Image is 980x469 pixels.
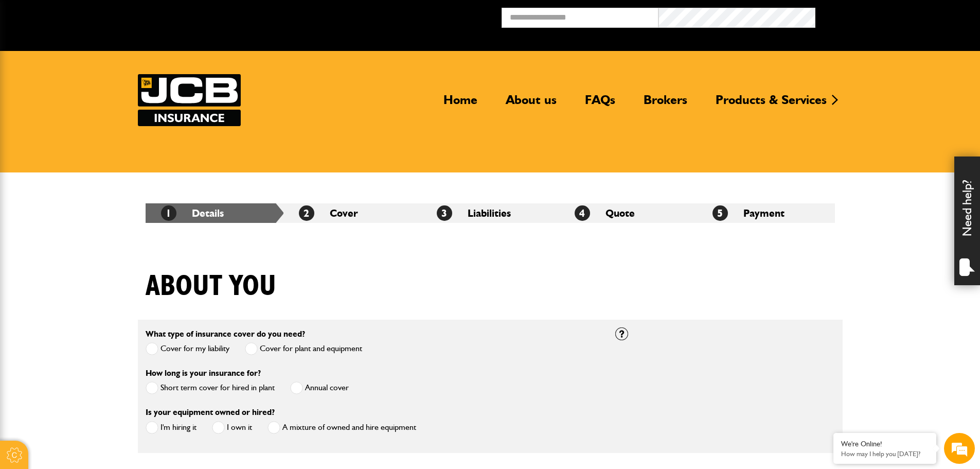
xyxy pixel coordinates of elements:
a: Home [436,92,485,116]
a: About us [498,92,564,116]
img: JCB Insurance Services logo [138,74,241,126]
li: Quote [559,203,697,223]
label: I own it [212,421,252,434]
label: How long is your insurance for? [146,369,261,377]
li: Payment [697,203,835,223]
span: 1 [161,205,176,221]
label: A mixture of owned and hire equipment [268,421,416,434]
li: Cover [283,203,421,223]
label: Short term cover for hired in plant [146,381,275,394]
a: JCB Insurance Services [138,74,241,126]
p: How may I help you today? [841,450,929,458]
div: We're Online! [841,440,929,448]
li: Details [146,203,283,223]
a: Brokers [636,92,695,116]
a: FAQs [577,92,623,116]
li: Liabilities [421,203,559,223]
span: 2 [299,205,314,221]
label: What type of insurance cover do you need? [146,330,305,338]
label: Annual cover [290,381,349,394]
h1: About you [146,269,276,304]
span: 4 [575,205,590,221]
a: Products & Services [708,92,834,116]
label: Cover for my liability [146,342,229,355]
label: I'm hiring it [146,421,197,434]
label: Cover for plant and equipment [245,342,362,355]
span: 3 [437,205,452,221]
div: Need help? [954,157,980,285]
button: Broker Login [815,8,972,24]
span: 5 [712,205,728,221]
label: Is your equipment owned or hired? [146,408,275,416]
